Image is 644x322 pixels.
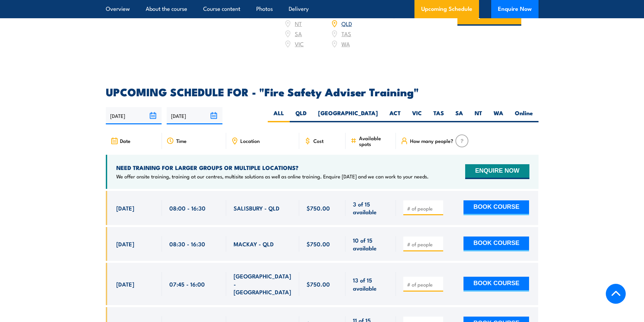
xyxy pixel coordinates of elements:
[106,87,539,96] h2: UPCOMING SCHEDULE FOR - "Fire Safety Adviser Training"
[488,109,509,122] label: WA
[407,241,441,248] input: # of people
[290,109,312,122] label: QLD
[176,138,187,144] span: Time
[116,204,134,212] span: [DATE]
[169,280,205,288] span: 07:45 - 16:00
[240,138,260,144] span: Location
[234,240,274,248] span: MACKAY - QLD
[463,277,529,292] button: BOOK COURSE
[169,204,206,212] span: 08:00 - 16:30
[234,272,292,296] span: [GEOGRAPHIC_DATA] - [GEOGRAPHIC_DATA]
[407,205,441,212] input: # of people
[307,204,330,212] span: $750.00
[407,281,441,288] input: # of people
[463,200,529,215] button: BOOK COURSE
[341,19,352,27] a: QLD
[307,280,330,288] span: $750.00
[406,109,428,122] label: VIC
[307,240,330,248] span: $750.00
[450,109,469,122] label: SA
[469,109,488,122] label: NT
[120,138,130,144] span: Date
[234,204,280,212] span: SALISBURY - QLD
[359,135,391,147] span: Available spots
[167,107,222,124] input: To date
[353,200,388,216] span: 3 of 15 available
[509,109,539,122] label: Online
[106,107,162,124] input: From date
[313,138,324,144] span: Cost
[116,280,134,288] span: [DATE]
[384,109,406,122] label: ACT
[268,109,290,122] label: ALL
[353,236,388,252] span: 10 of 15 available
[410,138,453,144] span: How many people?
[353,276,388,292] span: 13 of 15 available
[463,237,529,251] button: BOOK COURSE
[169,240,205,248] span: 08:30 - 16:30
[465,164,529,179] button: ENQUIRE NOW
[116,173,429,180] p: We offer onsite training, training at our centres, multisite solutions as well as online training...
[428,109,450,122] label: TAS
[312,109,384,122] label: [GEOGRAPHIC_DATA]
[116,240,134,248] span: [DATE]
[116,164,429,171] h4: NEED TRAINING FOR LARGER GROUPS OR MULTIPLE LOCATIONS?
